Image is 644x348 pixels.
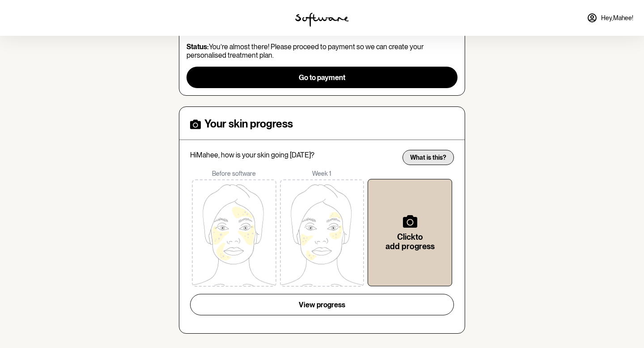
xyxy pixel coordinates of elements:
[402,150,454,165] button: What is this?
[601,14,633,22] span: Hey, Mahee !
[382,232,437,251] h6: Click to add progress
[581,7,639,29] a: Hey,Mahee!
[190,151,397,159] p: Hi Mahee , how is your skin going [DATE]?
[186,42,209,51] strong: Status:
[204,118,293,131] h4: Your skin progress
[299,301,345,309] span: View progress
[295,13,349,27] img: software logo
[190,170,278,178] p: Before software
[186,42,458,59] p: You’re almost there! Please proceed to payment so we can create your personalised treatment plan.
[190,294,454,315] button: View progress
[192,179,276,287] img: treatment-before-software.51993e60b0d7261408ee.png
[410,154,446,161] span: What is this?
[299,73,345,82] span: Go to payment
[280,179,364,287] img: 9sTVZcrP3IAAAAAASUVORK5CYII=
[186,67,458,88] button: Go to payment
[278,170,366,178] p: Week 1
